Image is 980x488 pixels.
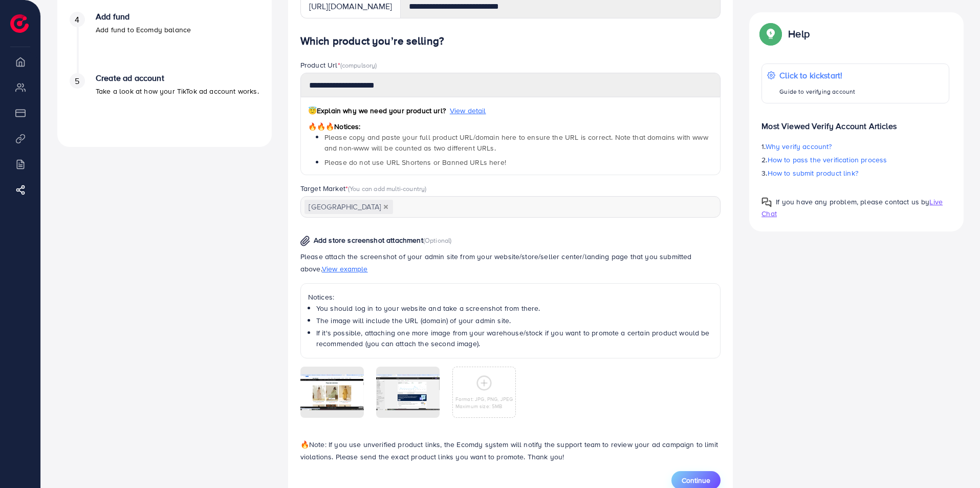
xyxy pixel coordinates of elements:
[57,12,272,73] li: Add fund
[450,105,486,116] span: View detail
[96,85,259,97] p: Take a look at how your TikTok ad account works.
[300,250,721,275] p: Please attach the screenshot of your admin site from your website/store/seller center/landing pag...
[779,86,855,98] p: Guide to verifying account
[394,199,708,215] input: Search for option
[761,167,949,179] p: 3.
[682,475,710,485] span: Continue
[300,236,310,246] img: img
[779,69,855,81] p: Click to kickstart!
[348,184,426,193] span: (You can add multi-country)
[300,183,427,194] label: Target Market
[383,204,388,209] button: Deselect Pakistan
[768,168,858,178] span: How to submit product link?
[96,24,191,36] p: Add fund to Ecomdy balance
[768,155,887,165] span: How to pass the verification process
[57,73,272,135] li: Create ad account
[308,105,446,116] span: Explain why we need your product url?
[376,374,440,410] img: img uploaded
[316,328,713,349] li: If it's possible, attaching one more image from your warehouse/stock if you want to promote a cer...
[75,75,79,87] span: 5
[455,395,513,402] p: Format: JPG, PNG, JPEG
[455,402,513,410] p: Maximum size: 5MB
[75,14,79,26] span: 4
[300,60,377,70] label: Product Url
[308,121,361,132] span: Notices:
[322,264,368,274] span: View example
[316,303,713,313] li: You should log in to your website and take a screenshot from there.
[300,35,721,48] h4: Which product you’re selling?
[776,197,929,207] span: If you have any problem, please contact us by
[761,197,772,207] img: Popup guide
[937,442,972,480] iframe: Chat
[96,73,259,83] h4: Create ad account
[316,315,713,326] li: The image will include the URL (domain) of your admin site.
[300,438,721,463] p: Note: If you use unverified product links, the Ecomdy system will notify the support team to revi...
[423,236,452,245] span: (Optional)
[766,141,832,152] span: Why verify account?
[300,439,309,450] span: 🔥
[308,105,317,116] span: 😇
[304,200,393,214] span: [GEOGRAPHIC_DATA]
[308,291,713,303] p: Notices:
[324,132,708,153] span: Please copy and paste your full product URL/domain here to ensure the URL is correct. Note that d...
[300,196,721,217] div: Search for option
[761,112,949,132] p: Most Viewed Verify Account Articles
[308,121,334,132] span: 🔥🔥🔥
[761,154,949,166] p: 2.
[761,140,949,153] p: 1.
[788,28,810,40] p: Help
[300,374,364,410] img: img uploaded
[314,235,423,245] span: Add store screenshot attachment
[340,60,377,70] span: (compulsory)
[10,14,29,33] img: logo
[761,25,780,43] img: Popup guide
[96,12,191,22] h4: Add fund
[324,157,506,167] span: Please do not use URL Shortens or Banned URLs here!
